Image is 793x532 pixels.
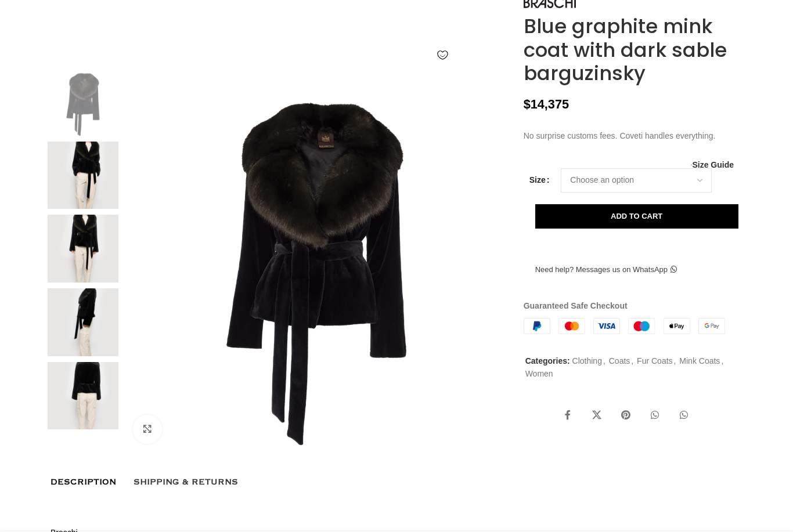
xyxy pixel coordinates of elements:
img: designer fur jacket [48,363,118,430]
a: Mink Coats [679,357,720,366]
a: WhatsApp social link [643,404,666,428]
span: Categories: [525,357,570,366]
span: , [631,355,633,368]
span: Description [51,476,116,489]
h1: Blue graphite mink coat with dark sable barguzinsky [524,15,742,86]
bdi: 14,375 [524,97,569,112]
a: Description [51,471,116,495]
label: Size [529,174,550,187]
img: guaranteed-safe-checkout-bordered.j [524,319,725,335]
p: No surprise customs fees. Coveti handles everything. [524,130,742,143]
span: , [721,355,723,368]
span: , [603,355,605,368]
a: Need help? Messages us on WhatsApp [524,258,689,283]
img: Blue Mink fur Coats [48,142,118,210]
img: mink fur [48,215,118,283]
button: Add to cart [535,205,738,229]
a: Fur Coats [637,357,672,366]
a: X social link [585,404,608,428]
span: $ [524,97,531,112]
a: Facebook social link [556,404,579,428]
a: Clothing [572,357,602,366]
a: Coats [609,357,630,366]
a: Shipping & Returns [134,471,238,495]
a: Pinterest social link [614,404,637,428]
a: Women [525,370,553,379]
img: Coveti [48,68,118,136]
a: WhatsApp social link [672,404,695,428]
span: , [674,355,676,368]
strong: Guaranteed Safe Checkout [524,302,628,311]
span: Shipping & Returns [134,476,238,489]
